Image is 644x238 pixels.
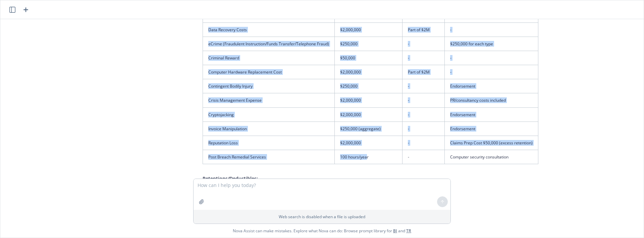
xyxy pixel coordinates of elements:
[203,107,335,122] td: Cryptojacking
[198,214,446,220] p: Web search is disabled when a file is uploaded
[203,51,335,65] td: Criminal Reward
[445,136,538,150] td: Claims Prep Cost $50,000 (excess retention)
[335,136,402,150] td: $2,000,000
[402,136,445,150] td: -
[203,93,335,107] td: Crisis Management Expense
[406,228,411,234] a: TR
[402,150,445,164] td: -
[445,37,538,51] td: $250,000 for each type
[445,93,538,107] td: PR/consultancy costs included
[445,79,538,93] td: Endorsement
[335,107,402,122] td: $2,000,000
[335,51,402,65] td: $50,000
[203,37,335,51] td: eCrime (Fraudulent Instruction/Funds Transfer/Telephone Fraud)
[402,22,445,37] td: Part of $2M
[335,37,402,51] td: $250,000
[445,22,538,37] td: -
[335,79,402,93] td: $250,000
[402,79,445,93] td: -
[233,224,411,238] span: Nova Assist can make mistakes. Explore what Nova can do: Browse prompt library for and
[335,65,402,79] td: $2,000,000
[445,51,538,65] td: -
[335,93,402,107] td: $2,000,000
[393,228,397,234] a: BI
[402,65,445,79] td: Part of $2M
[335,22,402,37] td: $2,000,000
[402,93,445,107] td: -
[335,122,402,136] td: $250,000 (aggregate)
[203,136,335,150] td: Reputation Loss
[203,150,335,164] td: Post Breach Remedial Services
[402,51,445,65] td: -
[445,107,538,122] td: Endorsement
[203,122,335,136] td: Invoice Manipulation
[203,79,335,93] td: Contingent Bodily Injury
[445,150,538,164] td: Computer security consultation
[445,122,538,136] td: Endorsement
[203,22,335,37] td: Data Recovery Costs
[402,122,445,136] td: -
[402,37,445,51] td: -
[445,65,538,79] td: -
[203,175,258,182] span: Retentions/Deductibles:
[402,107,445,122] td: -
[335,150,402,164] td: 100 hours/year
[203,65,335,79] td: Computer Hardware Replacement Cost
